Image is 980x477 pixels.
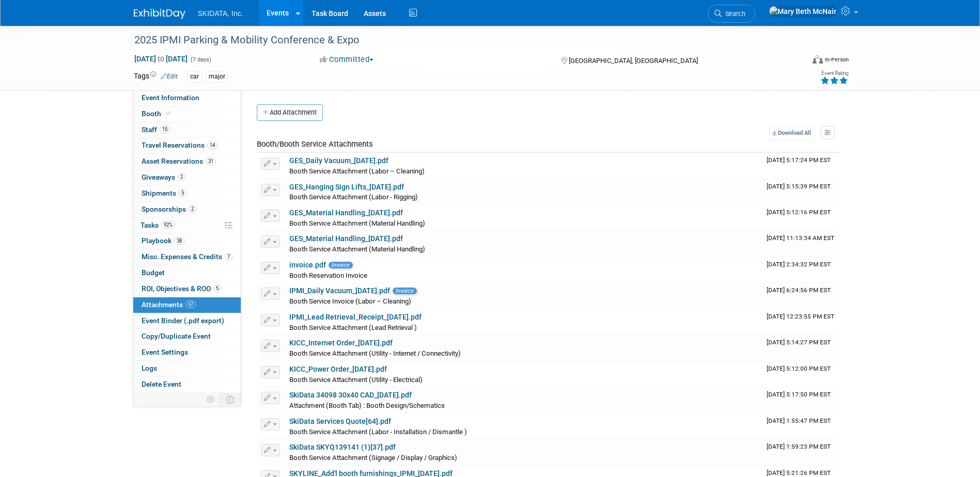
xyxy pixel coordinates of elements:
td: Upload Timestamp [763,205,839,231]
span: Event Information [142,93,199,102]
button: Committed [316,54,378,65]
div: In-Person [825,56,849,63]
span: 5 [179,189,186,197]
a: Download All [769,126,814,140]
td: Upload Timestamp [763,335,839,361]
span: Booth/Booth Service Attachments [257,139,373,149]
span: [GEOGRAPHIC_DATA], [GEOGRAPHIC_DATA] [569,57,698,65]
td: Upload Timestamp [763,153,839,179]
span: Invoice [329,262,353,268]
a: KICC_Internet Order_[DATE].pdf [289,339,393,347]
a: Edit [161,73,178,80]
a: GES_Material Handling_[DATE].pdf [289,234,403,243]
span: Upload Timestamp [767,339,831,346]
span: Budget [142,268,165,277]
div: Event Rating [820,71,848,76]
span: Event Binder (.pdf export) [142,316,224,325]
span: 7 [225,253,232,261]
span: 92% [161,221,175,229]
a: Logs [133,361,241,376]
span: Attachment (Booth Tab) : Booth Design/Schematics [289,402,445,409]
span: Booth Service Attachment (Labor - Installation / Dismantle ) [289,428,467,436]
span: 2 [189,205,196,213]
a: Delete Event [133,377,241,392]
span: Logs [142,364,157,372]
a: Event Information [133,90,241,106]
div: major [206,71,228,82]
a: SkiData SKYQ139141 (1)[37].pdf [289,443,396,451]
span: Booth Service Attachment (Material Handling) [289,245,425,253]
span: Booth Reservation Invoice [289,272,367,279]
div: 2025 IPMI Parking & Mobility Conference & Expo [131,31,788,50]
span: Search [722,10,745,18]
img: ExhibitDay [134,9,185,19]
a: IPMI_Daily Vacuum_[DATE].pdf [289,287,390,295]
span: Booth Service Attachment (Utility - Internet / Connectivity) [289,349,461,357]
span: Shipments [142,189,186,197]
td: Upload Timestamp [763,231,839,257]
span: Copy/Duplicate Event [142,332,211,340]
a: GES_Material Handling_[DATE].pdf [289,209,403,217]
a: invoice.pdf [289,261,326,269]
td: Upload Timestamp [763,179,839,205]
a: GES_Hanging Sign Lifts_[DATE].pdf [289,183,404,191]
a: KICC_Power Order_[DATE].pdf [289,365,387,373]
a: GES_Daily Vacuum_[DATE].pdf [289,156,388,165]
a: Attachments67 [133,297,241,313]
a: Shipments5 [133,186,241,201]
a: Booth [133,106,241,122]
span: Event Settings [142,348,188,356]
div: car [187,71,202,82]
button: Add Attachment [257,104,323,121]
span: Upload Timestamp [767,313,834,320]
a: Giveaways2 [133,170,241,185]
span: 15 [160,125,170,133]
span: Booth [142,109,173,118]
a: Tasks92% [133,218,241,233]
span: 38 [174,237,184,245]
span: Upload Timestamp [767,443,831,450]
span: Attachments [142,300,196,309]
span: Upload Timestamp [767,287,831,294]
td: Upload Timestamp [763,361,839,387]
span: Upload Timestamp [767,156,831,164]
td: Tags [134,71,178,83]
span: Upload Timestamp [767,365,831,372]
img: Mary Beth McNair [769,6,837,17]
a: Asset Reservations31 [133,154,241,169]
a: IPMI_Lead Retrieval_Receipt_[DATE].pdf [289,313,422,321]
a: Staff15 [133,122,241,138]
a: Event Binder (.pdf export) [133,313,241,329]
span: 14 [207,141,217,149]
a: Search [708,5,755,23]
td: Upload Timestamp [763,414,839,439]
span: Asset Reservations [142,157,216,165]
a: Playbook38 [133,233,241,249]
span: Travel Reservations [142,141,217,149]
span: Tasks [141,221,175,229]
span: Upload Timestamp [767,209,831,216]
span: Booth Service Attachment (Labor - Rigging) [289,193,418,201]
span: 5 [213,284,221,292]
span: Booth Service Attachment (Labor – Cleaning) [289,167,425,175]
span: Staff [142,125,170,134]
span: Misc. Expenses & Credits [142,252,232,261]
div: Event Format [743,54,849,69]
span: Playbook [142,236,184,245]
span: SKIDATA, Inc. [198,9,243,18]
span: Booth Service Attachment (Signage / Display / Graphics) [289,454,457,462]
td: Upload Timestamp [763,387,839,413]
span: Upload Timestamp [767,234,834,242]
span: to [156,55,166,63]
a: Misc. Expenses & Credits7 [133,249,241,265]
span: Booth Service Attachment (Lead Retrieval ) [289,324,417,331]
a: Copy/Duplicate Event [133,329,241,344]
a: Travel Reservations14 [133,138,241,153]
span: 2 [178,173,185,181]
a: SkiData Services Quote[64].pdf [289,417,391,425]
span: Invoice [393,288,417,294]
span: [DATE] [DATE] [134,54,188,63]
a: SkiData 34098 30x40 CAD_[DATE].pdf [289,391,412,399]
span: Upload Timestamp [767,261,831,268]
span: Upload Timestamp [767,391,831,398]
